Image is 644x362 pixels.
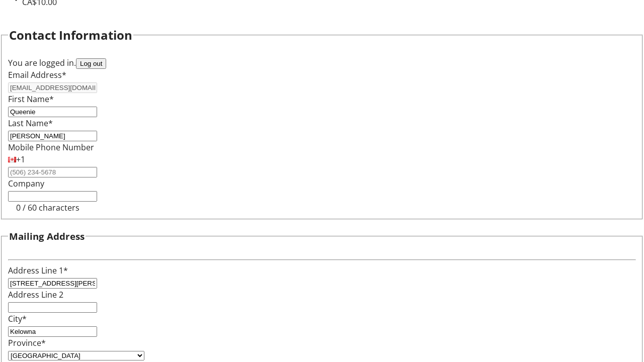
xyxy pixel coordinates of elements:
label: Mobile Phone Number [8,142,94,153]
label: Address Line 2 [8,289,63,300]
label: Province* [8,337,46,348]
input: City [8,326,97,337]
input: (506) 234-5678 [8,167,97,177]
div: You are logged in. [8,57,636,69]
label: Address Line 1* [8,265,68,276]
label: First Name* [8,94,54,105]
tr-character-limit: 0 / 60 characters [16,202,79,213]
h3: Mailing Address [9,229,85,243]
button: Log out [76,58,106,69]
label: Company [8,178,44,189]
input: Address [8,278,97,289]
h2: Contact Information [9,26,132,44]
label: City* [8,313,27,324]
label: Email Address* [8,69,66,80]
label: Last Name* [8,118,53,129]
